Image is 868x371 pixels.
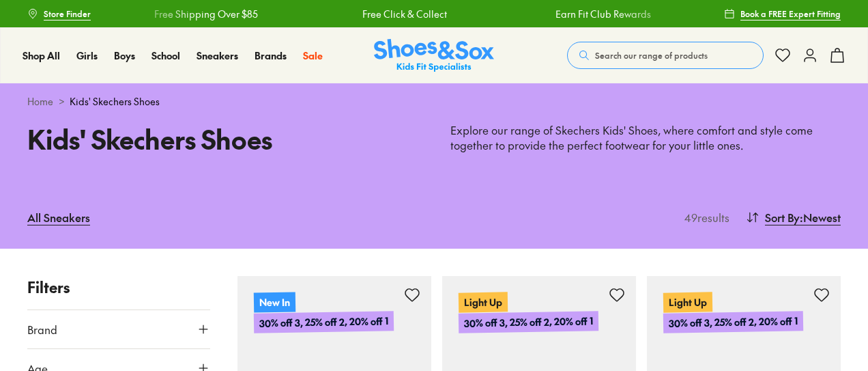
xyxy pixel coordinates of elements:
[27,310,210,348] button: Brand
[23,49,60,63] a: Shop All
[374,39,494,72] img: SNS_Logo_Responsive.svg
[595,49,708,61] span: Search our range of products
[255,49,287,63] a: Brands
[450,123,841,153] p: Explore our range of Skechers Kids' Shoes, where comfort and style come together to provide the p...
[254,311,394,333] p: 30% off 3, 25% off 2, 20% off 1
[27,94,53,109] a: Home
[554,7,650,21] a: Earn Fit Club Rewards
[70,94,160,109] span: Kids' Skechers Shoes
[44,8,91,20] span: Store Finder
[374,39,494,72] a: Shoes & Sox
[114,49,135,63] a: Boys
[459,292,508,312] p: Light Up
[154,7,257,21] a: Free Shipping Over $85
[255,49,287,62] span: Brands
[362,7,446,21] a: Free Click & Collect
[663,292,712,312] p: Light Up
[151,49,180,62] span: School
[197,49,238,63] a: Sneakers
[254,292,295,312] p: New In
[27,202,90,232] a: All Sneakers
[27,1,91,26] a: Store Finder
[27,321,57,338] span: Brand
[76,49,98,63] a: Girls
[27,276,210,299] p: Filters
[746,202,841,232] button: Sort By:Newest
[114,49,135,62] span: Boys
[27,120,418,159] h1: Kids' Skechers Shoes
[724,1,841,26] a: Book a FREE Expert Fitting
[740,8,841,20] span: Book a FREE Expert Fitting
[151,49,180,63] a: School
[800,209,841,225] span: : Newest
[27,94,841,109] div: >
[765,209,800,225] span: Sort By
[663,311,803,333] p: 30% off 3, 25% off 2, 20% off 1
[76,49,98,62] span: Girls
[303,49,323,62] span: Sale
[567,42,764,69] button: Search our range of products
[459,311,598,333] p: 30% off 3, 25% off 2, 20% off 1
[197,49,238,62] span: Sneakers
[679,209,729,225] p: 49 results
[23,49,60,62] span: Shop All
[303,49,323,63] a: Sale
